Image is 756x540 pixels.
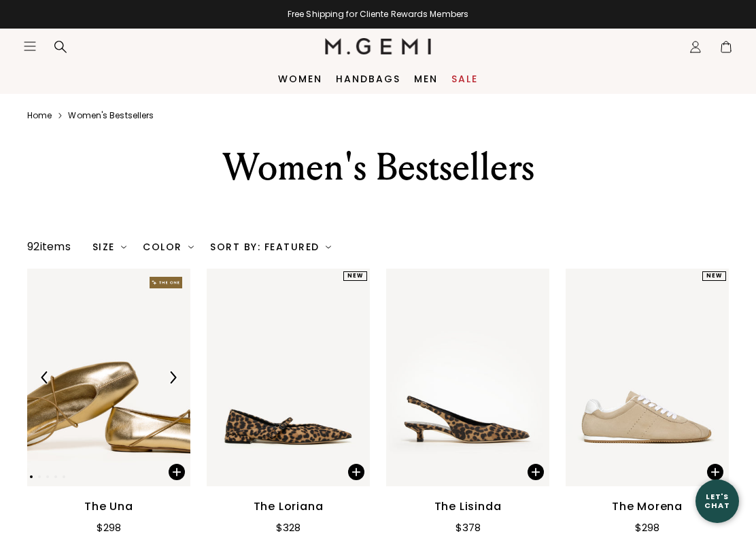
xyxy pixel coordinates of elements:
[695,492,739,509] div: Let's Chat
[150,277,182,288] img: The One tag
[84,499,133,515] div: The Una
[121,244,126,250] img: chevron-down.svg
[451,73,478,84] a: Sale
[254,499,324,515] div: The Loriana
[414,73,438,84] a: Men
[326,244,331,250] img: chevron-down.svg
[210,241,331,252] div: Sort By: Featured
[188,244,194,250] img: chevron-down.svg
[336,73,400,84] a: Handbags
[68,110,154,121] a: Women's bestsellers
[92,241,127,252] div: Size
[39,371,51,384] img: Previous Arrow
[434,499,502,515] div: The Lisinda
[276,520,300,536] div: $328
[27,110,52,121] a: Home
[702,271,726,281] div: NEW
[325,38,432,54] img: M.Gemi
[27,269,190,486] img: The Una
[207,269,370,486] img: The Loriana
[566,269,729,486] img: The Morena
[167,371,179,384] img: Next Arrow
[635,520,659,536] div: $298
[456,520,481,536] div: $378
[278,73,322,84] a: Women
[27,239,71,255] div: 92 items
[143,241,194,252] div: Color
[97,520,121,536] div: $298
[23,39,37,53] button: Open site menu
[126,143,630,192] div: Women's Bestsellers
[343,271,367,281] div: NEW
[386,269,549,486] img: The Lisinda
[612,499,683,515] div: The Morena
